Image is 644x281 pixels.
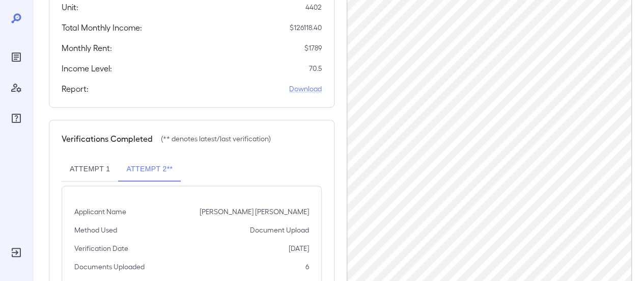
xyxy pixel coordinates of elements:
p: 4402 [305,2,322,12]
div: FAQ [8,110,24,126]
p: $ 1789 [304,43,322,53]
h5: Verifications Completed [62,133,153,145]
h5: Total Monthly Income: [62,21,142,34]
h5: Unit: [62,1,78,13]
p: Applicant Name [74,207,126,217]
div: Reports [8,49,24,65]
p: [PERSON_NAME] [PERSON_NAME] [200,207,309,217]
p: 6 [305,262,309,272]
p: (** denotes latest/last verification) [161,134,271,144]
h5: Monthly Rent: [62,42,112,54]
p: 70.5 [309,63,322,73]
a: Download [289,84,322,94]
h5: Report: [62,83,89,95]
div: Manage Users [8,80,24,96]
p: Method Used [74,225,117,235]
p: Verification Date [74,243,128,253]
button: Attempt 1 [62,157,118,182]
p: [DATE] [289,243,309,253]
p: $ 126118.40 [290,22,322,33]
p: Documents Uploaded [74,262,145,272]
p: Document Upload [250,225,309,235]
button: Attempt 2** [118,157,181,182]
div: Log Out [8,244,24,261]
h5: Income Level: [62,62,112,74]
